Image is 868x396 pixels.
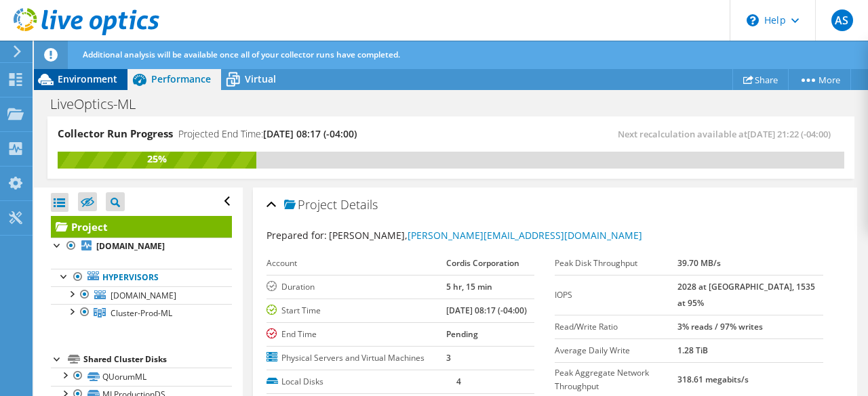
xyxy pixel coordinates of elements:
[51,269,232,286] a: Hypervisors
[51,238,232,255] a: [DOMAIN_NAME]
[555,288,677,302] label: IOPS
[677,345,708,356] b: 1.28 TiB
[446,352,451,364] b: 3
[111,307,172,319] span: Cluster-Prod-ML
[555,366,677,393] label: Peak Aggregate Network Throughput
[747,128,831,140] span: [DATE] 21:22 (-04:00)
[83,49,400,60] span: Additional analysis will be available once all of your collector runs have completed.
[408,229,642,242] a: [PERSON_NAME][EMAIL_ADDRESS][DOMAIN_NAME]
[555,257,677,270] label: Peak Disk Throughput
[51,286,232,304] a: [DOMAIN_NAME]
[677,374,749,385] b: 318.61 megabits/s
[267,280,447,294] label: Duration
[267,375,456,389] label: Local Disks
[178,127,357,141] h4: Projected End Time:
[111,290,176,301] span: [DOMAIN_NAME]
[51,368,232,385] a: QUorumML
[446,281,492,292] b: 5 hr, 15 min
[284,198,337,212] span: Project
[58,152,256,167] div: 25%
[267,351,447,365] label: Physical Servers and Virtual Machines
[329,229,642,242] span: [PERSON_NAME],
[151,72,211,85] span: Performance
[245,72,276,85] span: Virtual
[555,320,677,334] label: Read/Write Ratio
[456,376,461,387] b: 4
[555,344,677,357] label: Average Daily Write
[51,216,232,238] a: Project
[51,304,232,322] a: Cluster-Prod-ML
[44,97,157,112] h1: LiveOptics-ML
[677,257,721,269] b: 39.70 MB/s
[263,127,357,140] span: [DATE] 08:17 (-04:00)
[267,304,447,317] label: Start Time
[677,321,763,332] b: 3% reads / 97% writes
[446,328,478,340] b: Pending
[58,72,117,85] span: Environment
[340,196,378,213] span: Details
[446,305,527,316] b: [DATE] 08:17 (-04:00)
[831,9,853,31] span: AS
[446,257,519,269] b: Cordis Corporation
[732,69,789,90] a: Share
[267,229,327,242] label: Prepared for:
[96,240,165,252] b: [DOMAIN_NAME]
[747,14,759,26] svg: \n
[83,351,232,368] div: Shared Cluster Disks
[677,281,815,309] b: 2028 at [GEOGRAPHIC_DATA], 1535 at 95%
[618,128,837,140] span: Next recalculation available at
[267,328,447,341] label: End Time
[267,257,447,270] label: Account
[788,69,851,90] a: More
